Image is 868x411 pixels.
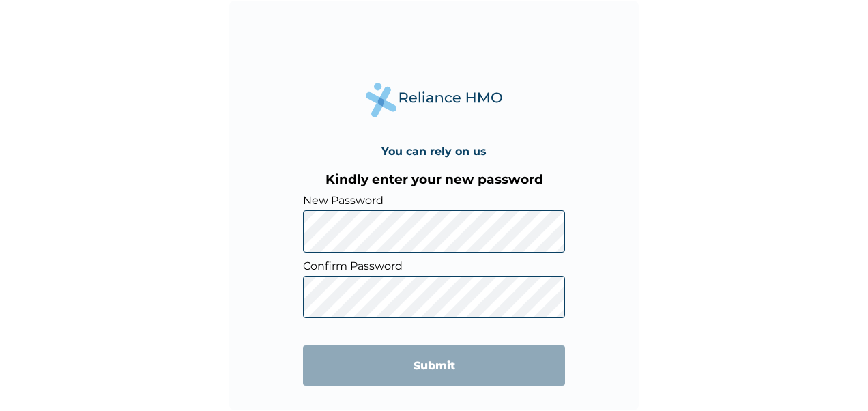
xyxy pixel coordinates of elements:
img: Reliance Health's Logo [366,83,502,117]
label: New Password [303,194,565,207]
h4: You can rely on us [381,145,487,158]
input: Submit [303,345,565,386]
h3: Kindly enter your new password [303,171,565,187]
label: Confirm Password [303,259,565,272]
